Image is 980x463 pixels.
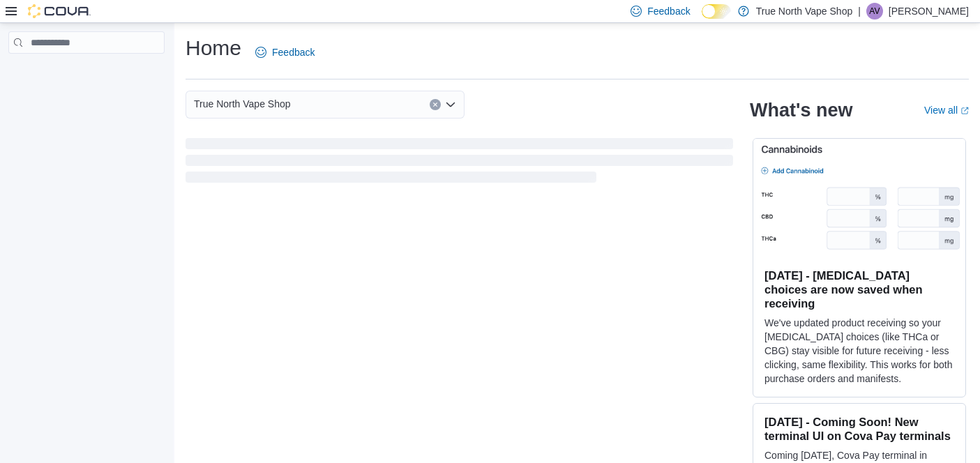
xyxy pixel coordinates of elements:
[924,105,969,116] a: View allExternal link
[702,19,702,20] span: Dark Mode
[186,34,241,62] h1: Home
[858,3,861,20] p: |
[194,96,291,112] span: True North Vape Shop
[28,4,91,18] img: Cova
[430,99,441,110] button: Clear input
[647,4,690,18] span: Feedback
[764,268,954,310] h3: [DATE] - [MEDICAL_DATA] choices are now saved when receiving
[272,45,315,59] span: Feedback
[866,3,883,20] div: AndrewOS Vape
[764,316,954,386] p: We've updated product receiving so your [MEDICAL_DATA] choices (like THCa or CBG) stay visible fo...
[756,3,853,20] p: True North Vape Shop
[869,3,880,20] span: AV
[702,4,731,19] input: Dark Mode
[8,56,165,90] nav: Complex example
[186,141,733,185] span: Loading
[250,38,320,66] a: Feedback
[750,99,852,121] h2: What's new
[960,107,969,115] svg: External link
[764,415,954,443] h3: [DATE] - Coming Soon! New terminal UI on Cova Pay terminals
[889,3,969,20] p: [PERSON_NAME]
[445,99,456,110] button: Open list of options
